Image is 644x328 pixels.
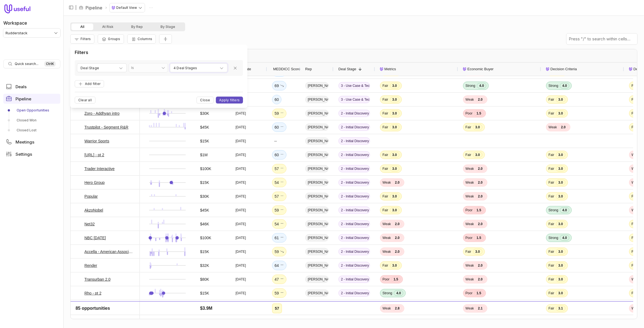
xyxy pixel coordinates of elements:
[200,248,209,255] span: $15K
[632,84,637,88] span: Fair
[305,193,329,200] span: [PERSON_NAME]
[98,34,124,44] button: Group Pipeline
[546,63,619,76] div: Decision Criteria
[280,124,284,131] span: No change
[3,94,60,104] a: Pipeline
[200,207,209,214] span: $45K
[75,4,77,11] span: |
[280,179,284,186] span: No change
[67,3,75,12] button: Collapse sidebar
[338,66,356,72] span: Deal Stage
[275,248,284,255] div: 59
[474,235,483,241] span: 1.5
[556,180,565,185] span: 3.0
[465,97,474,102] span: Weak
[84,290,101,296] a: Rho - pt 2
[196,97,214,104] button: Close
[390,111,399,116] span: 3.0
[280,207,284,214] span: No change
[275,262,284,269] div: 64
[305,262,329,269] span: [PERSON_NAME]
[390,207,399,213] span: 3.0
[236,194,246,199] time: [DATE]
[275,152,284,158] div: 60
[473,249,482,254] span: 3.0
[200,235,211,241] span: $100K
[465,194,474,199] span: Weak
[392,249,402,254] span: 2.0
[81,37,91,41] span: Filters
[84,221,95,227] a: Net32
[474,111,483,116] span: 1.5
[200,304,211,310] span: $200K
[465,166,474,171] span: Weak
[84,110,120,117] a: Zoro - Addhyan intro
[280,165,284,172] span: No change
[15,140,34,144] span: Meetings
[236,180,246,185] time: [DATE]
[3,137,60,147] a: Meetings
[70,34,94,44] button: Filter Pipeline
[390,124,399,130] span: 3.0
[338,303,370,311] span: 2 - Initial Discovery
[44,61,56,67] kbd: Ctrl K
[477,83,486,88] span: 4.0
[474,304,483,310] span: 1.5
[392,221,402,227] span: 2.0
[305,303,329,311] span: [PERSON_NAME]
[549,153,554,157] span: Fair
[550,66,577,72] span: Decision Criteria
[236,139,246,143] time: [DATE]
[632,263,637,268] span: Fair
[236,277,246,282] time: [DATE]
[556,152,565,158] span: 3.0
[275,304,284,310] div: 59
[465,291,472,295] span: Poor
[549,277,554,282] span: Fair
[275,165,284,172] div: 57
[280,290,284,296] span: No change
[305,66,312,72] span: Rep
[84,193,98,200] a: Popular
[473,152,482,158] span: 3.0
[84,138,109,144] a: Warrior Sports
[84,152,104,158] a: [URL] - pt 2
[465,84,475,88] span: Strong
[200,124,209,131] span: $45K
[475,97,485,102] span: 2.0
[465,222,474,226] span: Weak
[84,304,92,310] a: Tubi
[236,236,246,240] time: [DATE]
[280,221,284,227] span: No change
[3,126,60,135] a: Closed Lost
[632,208,640,212] span: Weak
[338,276,370,283] span: 2 - Initial Discovery
[549,208,558,212] span: Strong
[473,124,482,130] span: 3.0
[556,249,565,254] span: 3.0
[560,207,569,213] span: 4.0
[15,97,31,101] span: Pipeline
[382,208,388,212] span: Fair
[549,222,554,226] span: Fair
[338,207,370,214] span: 2 - Initial Discovery
[465,111,472,116] span: Poor
[338,193,370,200] span: 2 - Initial Discovery
[632,305,637,309] span: Fair
[86,4,102,11] a: Pipeline
[305,82,329,89] span: [PERSON_NAME]
[84,179,105,186] a: Hero Group
[390,83,399,88] span: 3.0
[382,84,388,88] span: Fair
[632,153,640,157] span: Weak
[84,165,115,172] a: Trader Interactive
[305,290,329,297] span: [PERSON_NAME]
[3,106,60,115] a: Open Opportunities
[560,235,569,241] span: 4.0
[632,291,637,295] span: Fair
[382,222,391,226] span: Weak
[275,179,284,186] div: 54
[549,291,554,295] span: Fair
[391,277,400,282] span: 1.5
[632,180,640,185] span: Weak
